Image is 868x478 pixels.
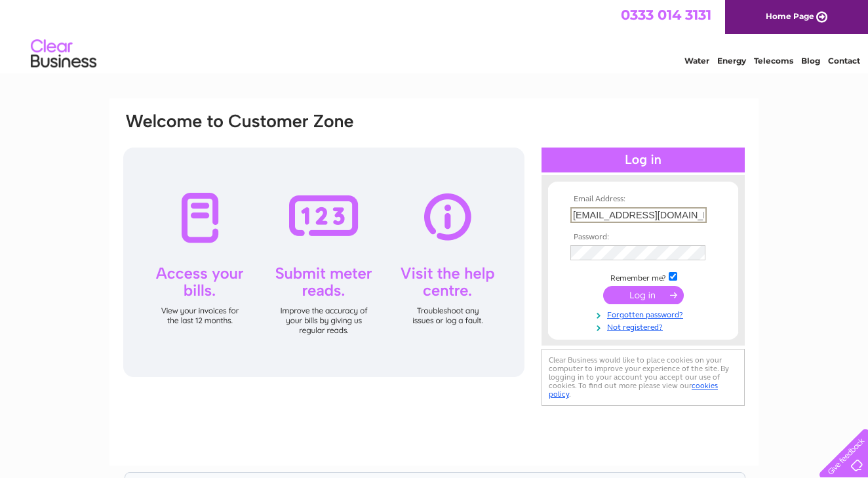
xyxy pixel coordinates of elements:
th: Email Address: [567,195,719,204]
div: Clear Business is a trading name of Verastar Limited (registered in [GEOGRAPHIC_DATA] No. 3667643... [125,7,745,64]
a: 0333 014 3131 [621,7,711,23]
img: logo.png [30,34,97,74]
a: Contact [828,56,860,66]
input: Submit [603,286,684,304]
th: Password: [567,233,719,242]
div: Clear Business would like to place cookies on your computer to improve your experience of the sit... [542,349,745,406]
td: Remember me? [567,270,719,283]
a: Energy [717,56,746,66]
a: Not registered? [570,320,719,332]
a: Telecoms [754,56,793,66]
a: Forgotten password? [570,308,719,320]
a: Blog [801,56,820,66]
a: Water [684,56,709,66]
a: cookies policy [549,381,718,399]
